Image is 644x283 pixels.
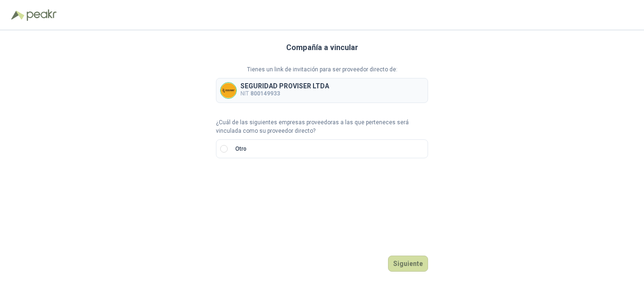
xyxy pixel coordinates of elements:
img: Logo [11,10,25,20]
p: SEGURIDAD PROVISER LTDA [240,83,329,89]
p: NIT [240,89,329,98]
img: Company Logo [221,83,236,98]
img: Peakr [26,9,57,21]
p: Otro [235,145,247,154]
p: Tienes un link de invitación para ser proveedor directo de: [216,65,428,74]
p: ¿Cuál de las siguientes empresas proveedoras a las que perteneces será vinculada como su proveedo... [216,118,428,136]
h3: Compañía a vincular [286,42,358,54]
button: Siguiente [388,256,428,272]
b: 800149933 [250,90,280,97]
